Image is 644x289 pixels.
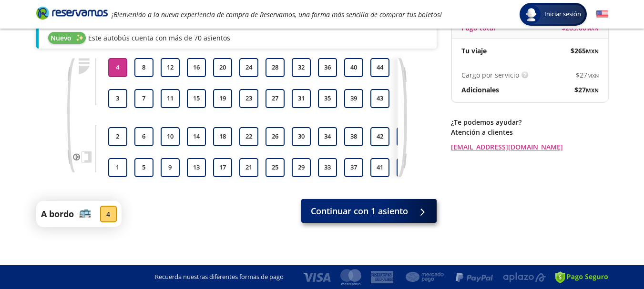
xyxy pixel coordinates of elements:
[292,58,311,77] button: 32
[51,33,72,43] span: Nuevo
[108,127,127,146] button: 2
[301,199,437,223] button: Continuar con 1 asiento
[213,158,232,177] button: 17
[266,58,285,77] button: 28
[187,89,206,108] button: 15
[574,85,599,95] span: $ 27
[239,127,258,146] button: 22
[266,127,285,146] button: 26
[541,10,585,19] span: Iniciar sesión
[239,158,258,177] button: 21
[108,58,127,77] button: 4
[461,46,487,56] p: Tu viaje
[344,127,363,146] button: 38
[36,6,108,20] i: Brand Logo
[112,10,442,19] em: ¡Bienvenido a la nueva experiencia de compra de Reservamos, una forma más sencilla de comprar tus...
[571,46,599,56] span: $ 265
[344,158,363,177] button: 37
[134,58,153,77] button: 8
[161,127,180,146] button: 10
[370,89,389,108] button: 43
[586,87,599,94] small: MXN
[370,127,389,146] button: 42
[239,58,258,77] button: 24
[344,89,363,108] button: 39
[370,158,389,177] button: 41
[239,89,258,108] button: 23
[318,127,337,146] button: 34
[213,127,232,146] button: 18
[451,117,608,127] p: ¿Te podemos ayudar?
[318,89,337,108] button: 35
[41,208,74,220] p: A bordo
[292,127,311,146] button: 30
[292,158,311,177] button: 29
[311,205,408,218] span: Continuar con 1 asiento
[36,6,108,23] a: Brand Logo
[187,58,206,77] button: 16
[318,58,337,77] button: 36
[318,158,337,177] button: 33
[292,89,311,108] button: 31
[187,127,206,146] button: 14
[266,89,285,108] button: 27
[161,89,180,108] button: 11
[108,158,127,177] button: 1
[88,33,230,43] p: Este autobús cuenta con más de 70 asientos
[576,70,599,80] span: $ 27
[155,272,284,282] p: Recuerda nuestras diferentes formas de pago
[108,89,127,108] button: 3
[134,158,153,177] button: 5
[213,58,232,77] button: 20
[161,58,180,77] button: 12
[586,48,599,55] small: MXN
[344,58,363,77] button: 40
[461,85,499,95] p: Adicionales
[213,89,232,108] button: 19
[461,70,519,80] p: Cargo por servicio
[397,127,416,146] button: 46
[187,158,206,177] button: 13
[451,127,608,137] p: Atención a clientes
[451,142,608,152] a: [EMAIL_ADDRESS][DOMAIN_NAME]
[397,158,416,177] button: 45
[596,9,608,20] button: English
[100,206,117,222] div: 4
[161,158,180,177] button: 9
[266,158,285,177] button: 25
[134,89,153,108] button: 7
[134,127,153,146] button: 6
[587,72,599,79] small: MXN
[370,58,389,77] button: 44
